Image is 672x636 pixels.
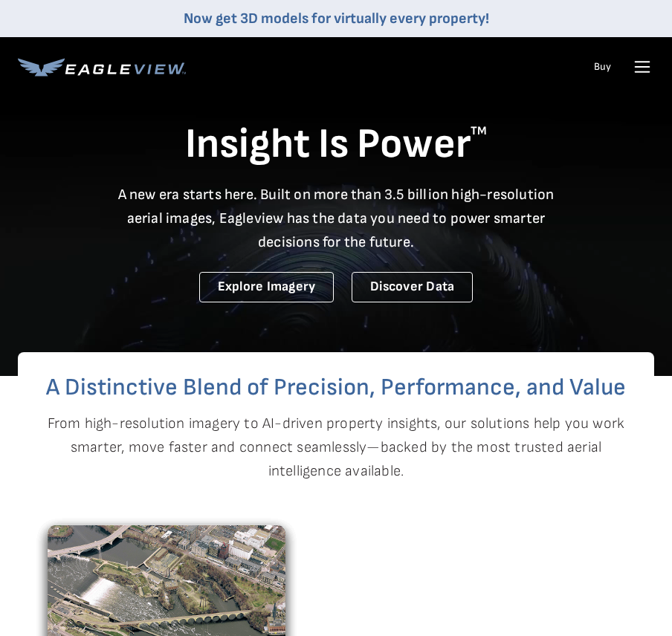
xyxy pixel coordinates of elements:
[352,272,473,302] a: Discover Data
[18,119,654,171] h1: Insight Is Power
[109,183,563,254] p: A new era starts here. Built on more than 3.5 billion high-resolution aerial images, Eagleview ha...
[18,412,654,483] p: From high-resolution imagery to AI-driven property insights, our solutions help you work smarter,...
[199,272,335,302] a: Explore Imagery
[471,124,487,138] sup: TM
[184,10,489,27] a: Now get 3D models for virtually every property!
[18,376,654,400] h2: A Distinctive Blend of Precision, Performance, and Value
[594,60,611,74] a: Buy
